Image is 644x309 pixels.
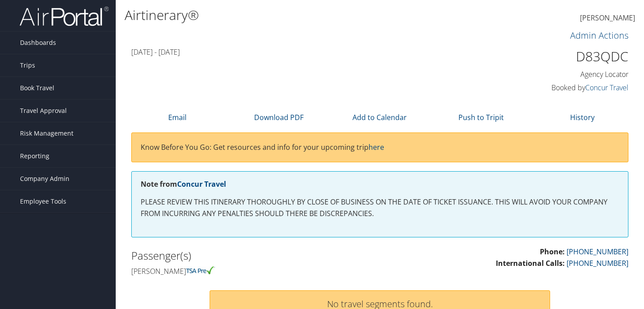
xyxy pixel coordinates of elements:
[20,6,109,27] img: airportal-logo.png
[20,122,73,144] span: Risk Management
[186,266,215,274] img: tsa-precheck.png
[20,32,56,54] span: Dashboards
[168,112,186,122] a: Email
[570,29,628,41] a: Admin Actions
[580,13,635,23] span: [PERSON_NAME]
[141,197,619,219] p: PLEASE REVIEW THIS ITINERARY THOROUGHLY BY CLOSE OF BUSINESS ON THE DATE OF TICKET ISSUANCE. THIS...
[20,168,69,190] span: Company Admin
[20,145,49,167] span: Reporting
[570,112,595,122] a: History
[514,47,628,66] h1: D83QDC
[131,47,501,57] h4: [DATE] - [DATE]
[369,142,384,152] a: here
[131,248,373,263] h2: Passenger(s)
[540,247,565,257] strong: Phone:
[20,77,54,99] span: Book Travel
[514,69,628,79] h4: Agency Locator
[20,54,35,76] span: Trips
[458,112,504,122] a: Push to Tripit
[141,179,226,189] strong: Note from
[141,142,619,153] p: Know Before You Go: Get resources and info for your upcoming trip
[254,112,304,122] a: Download PDF
[177,179,226,189] a: Concur Travel
[131,266,373,276] h4: [PERSON_NAME]
[20,100,67,122] span: Travel Approval
[219,300,541,309] h3: No travel segments found.
[20,190,66,213] span: Employee Tools
[352,112,407,122] a: Add to Calendar
[585,83,628,92] a: Concur Travel
[496,258,565,268] strong: International Calls:
[125,6,465,24] h1: Airtinerary®
[567,247,628,257] a: [PHONE_NUMBER]
[580,4,635,32] a: [PERSON_NAME]
[567,258,628,268] a: [PHONE_NUMBER]
[514,83,628,92] h4: Booked by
